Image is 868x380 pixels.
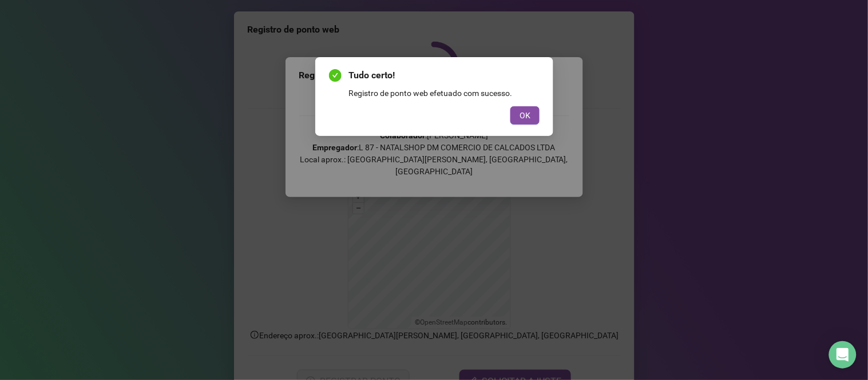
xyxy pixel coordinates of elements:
[510,106,540,125] button: OK
[329,69,342,82] span: check-circle
[520,109,530,122] span: OK
[829,341,857,369] div: Open Intercom Messenger
[348,69,540,82] span: Tudo certo!
[348,87,540,99] div: Registro de ponto web efetuado com sucesso.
